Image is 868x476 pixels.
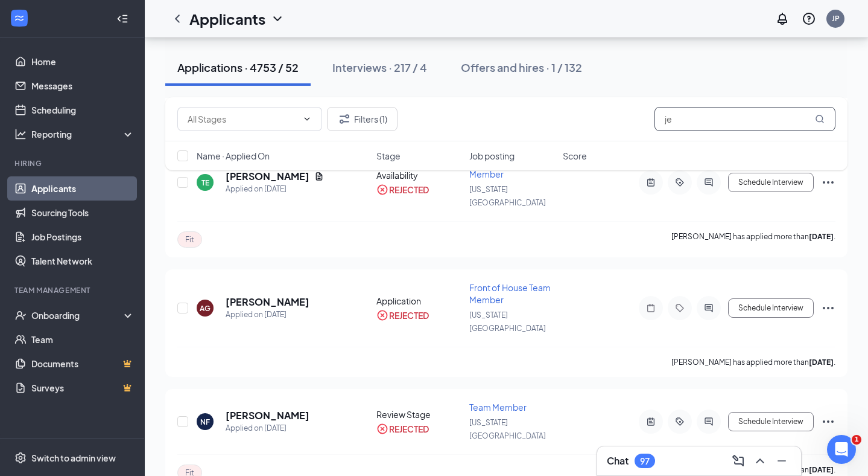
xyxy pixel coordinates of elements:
span: Front of House Team Member [469,282,551,305]
span: 1 [852,435,861,445]
b: [DATE] [809,358,834,367]
span: Job posting [469,150,515,162]
p: [PERSON_NAME] has applied more than . [671,231,835,248]
svg: Ellipses [821,301,835,315]
svg: Settings [14,452,27,464]
span: [US_STATE][GEOGRAPHIC_DATA] [469,185,546,207]
input: Search in applications [654,107,835,131]
div: Applied on [DATE] [226,309,309,321]
div: AG [200,303,211,314]
svg: Note [644,303,658,313]
div: REJECTED [389,423,429,435]
svg: ActiveTag [673,178,687,187]
div: Onboarding [31,309,124,321]
svg: Analysis [14,128,27,140]
svg: Collapse [116,13,128,25]
svg: ChevronDown [302,114,312,124]
h5: [PERSON_NAME] [226,295,309,309]
div: TE [201,178,209,188]
button: Minimize [772,451,791,471]
b: [DATE] [809,232,834,241]
svg: Ellipses [821,175,835,190]
input: All Stages [188,112,297,126]
a: Team [31,327,135,352]
svg: ChevronLeft [170,11,185,26]
div: Applied on [DATE] [226,183,324,195]
svg: UserCheck [14,309,27,321]
svg: ComposeMessage [731,454,746,468]
svg: ChevronDown [270,11,285,26]
div: NF [200,417,210,427]
a: Home [31,50,135,74]
button: Schedule Interview [728,412,814,431]
iframe: Intercom live chat [827,435,856,464]
span: [US_STATE][GEOGRAPHIC_DATA] [469,310,546,333]
a: Applicants [31,176,135,201]
button: Schedule Interview [728,173,814,192]
div: Offers and hires · 1 / 132 [461,60,582,75]
b: [DATE] [809,465,834,474]
h1: Applicants [189,8,265,29]
svg: WorkstreamLogo [13,12,25,24]
span: Score [563,150,587,162]
div: 97 [640,456,650,466]
span: Stage [376,150,401,162]
button: Schedule Interview [728,298,814,318]
a: SurveysCrown [31,376,135,400]
svg: Tag [673,303,687,313]
p: [PERSON_NAME] has applied more than . [671,357,835,367]
div: Review Stage [376,408,463,420]
svg: CrossCircle [376,309,388,321]
svg: Filter [337,112,352,126]
svg: ChevronUp [753,454,767,468]
span: Fit [185,234,194,245]
svg: MagnifyingGlass [815,114,825,124]
svg: ActiveNote [644,178,658,187]
svg: ActiveChat [702,303,716,313]
svg: CrossCircle [376,423,388,435]
a: Messages [31,74,135,98]
div: Hiring [14,158,132,169]
svg: Ellipses [821,414,835,429]
div: Reporting [31,128,135,140]
div: Switch to admin view [31,452,116,464]
h5: [PERSON_NAME] [226,409,309,422]
svg: Notifications [775,11,790,26]
div: Applications · 4753 / 52 [177,60,299,75]
span: Name · Applied On [197,150,270,162]
a: Sourcing Tools [31,201,135,225]
svg: ActiveNote [644,417,658,426]
span: [US_STATE][GEOGRAPHIC_DATA] [469,418,546,440]
div: REJECTED [389,184,429,196]
a: DocumentsCrown [31,352,135,376]
span: Team Member [469,402,527,413]
button: Filter Filters (1) [327,107,398,131]
svg: CrossCircle [376,184,388,196]
div: Application [376,295,463,307]
div: JP [832,13,840,24]
svg: QuestionInfo [802,11,816,26]
svg: ActiveChat [702,178,716,187]
h3: Chat [607,454,629,468]
div: Interviews · 217 / 4 [332,60,427,75]
a: Scheduling [31,98,135,122]
a: Job Postings [31,225,135,249]
svg: Minimize [775,454,789,468]
div: Applied on [DATE] [226,422,309,434]
svg: ActiveChat [702,417,716,426]
div: Team Management [14,285,132,295]
a: Talent Network [31,249,135,273]
div: REJECTED [389,309,429,321]
button: ChevronUp [750,451,770,471]
button: ComposeMessage [729,451,748,471]
svg: ActiveTag [673,417,687,426]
